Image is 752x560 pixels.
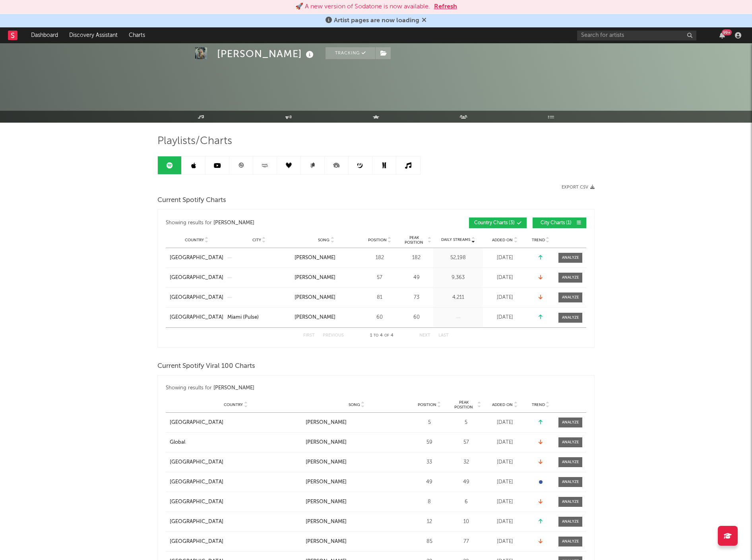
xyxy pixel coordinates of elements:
[411,458,447,466] div: 33
[384,334,389,337] span: of
[64,27,123,43] a: Discovery Assistant
[295,294,358,302] a: [PERSON_NAME]
[213,383,254,393] div: [PERSON_NAME]
[306,478,347,486] div: [PERSON_NAME]
[306,439,347,446] div: [PERSON_NAME]
[170,439,302,446] a: Global
[170,538,223,546] div: [GEOGRAPHIC_DATA]
[170,314,223,321] a: [GEOGRAPHIC_DATA]
[401,254,431,262] div: 182
[306,538,407,546] a: [PERSON_NAME]
[411,518,447,526] div: 12
[562,185,595,190] button: Export CSV
[170,498,302,506] a: [GEOGRAPHIC_DATA]
[368,238,387,242] span: Position
[306,458,407,466] a: [PERSON_NAME]
[485,314,525,321] div: [DATE]
[295,314,335,321] div: [PERSON_NAME]
[485,458,525,466] div: [DATE]
[485,478,525,486] div: [DATE]
[411,419,447,427] div: 5
[227,314,259,321] div: Miami (Pulse)
[170,498,223,506] div: [GEOGRAPHIC_DATA]
[295,274,335,282] div: [PERSON_NAME]
[295,314,358,321] a: [PERSON_NAME]
[533,217,586,228] button: City Charts(1)
[295,294,335,302] div: [PERSON_NAME]
[213,218,254,228] div: [PERSON_NAME]
[349,402,360,407] span: Song
[485,294,525,302] div: [DATE]
[492,238,513,242] span: Added On
[306,478,407,486] a: [PERSON_NAME]
[303,333,315,338] button: First
[492,402,513,407] span: Added On
[123,27,151,43] a: Charts
[362,254,397,262] div: 182
[469,217,527,228] button: Country Charts(3)
[217,47,316,60] div: [PERSON_NAME]
[485,439,525,446] div: [DATE]
[434,2,457,12] button: Refresh
[411,498,447,506] div: 8
[295,254,335,262] div: [PERSON_NAME]
[306,458,347,466] div: [PERSON_NAME]
[306,498,347,506] div: [PERSON_NAME]
[362,314,397,321] div: 60
[170,538,302,546] a: [GEOGRAPHIC_DATA]
[485,518,525,526] div: [DATE]
[166,217,376,228] div: Showing results for
[166,383,376,393] div: Showing results for
[326,47,375,59] button: Tracking
[435,294,481,302] div: 4,211
[306,498,407,506] a: [PERSON_NAME]
[318,238,329,242] span: Song
[411,478,447,486] div: 49
[170,254,223,262] a: [GEOGRAPHIC_DATA]
[306,419,347,427] div: [PERSON_NAME]
[451,400,476,410] span: Peak Position
[170,478,302,486] a: [GEOGRAPHIC_DATA]
[170,458,223,466] div: [GEOGRAPHIC_DATA]
[577,31,696,40] input: Search for artists
[170,294,223,302] a: [GEOGRAPHIC_DATA]
[418,402,436,407] span: Position
[441,237,470,243] span: Daily Streams
[306,419,407,427] a: [PERSON_NAME]
[411,538,447,546] div: 85
[485,419,525,427] div: [DATE]
[435,254,481,262] div: 52,198
[451,518,481,526] div: 10
[485,254,525,262] div: [DATE]
[25,27,64,43] a: Dashboard
[401,235,426,245] span: Peak Position
[157,196,226,205] span: Current Spotify Charts
[185,238,204,242] span: Country
[485,274,525,282] div: [DATE]
[451,458,481,466] div: 32
[485,498,525,506] div: [DATE]
[224,402,243,407] span: Country
[170,419,302,427] a: [GEOGRAPHIC_DATA]
[451,439,481,446] div: 57
[170,518,223,526] div: [GEOGRAPHIC_DATA]
[306,538,347,546] div: [PERSON_NAME]
[401,294,431,302] div: 73
[360,331,403,341] div: 1 4 4
[435,274,481,282] div: 9,363
[227,314,291,321] a: Miami (Pulse)
[295,274,358,282] a: [PERSON_NAME]
[401,314,431,321] div: 60
[157,137,232,146] span: Playlists/Charts
[401,274,431,282] div: 49
[170,458,302,466] a: [GEOGRAPHIC_DATA]
[451,498,481,506] div: 6
[374,334,378,337] span: to
[252,238,261,242] span: City
[170,439,185,446] div: Global
[170,274,223,282] a: [GEOGRAPHIC_DATA]
[334,17,419,24] span: Artist pages are now loading
[451,478,481,486] div: 49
